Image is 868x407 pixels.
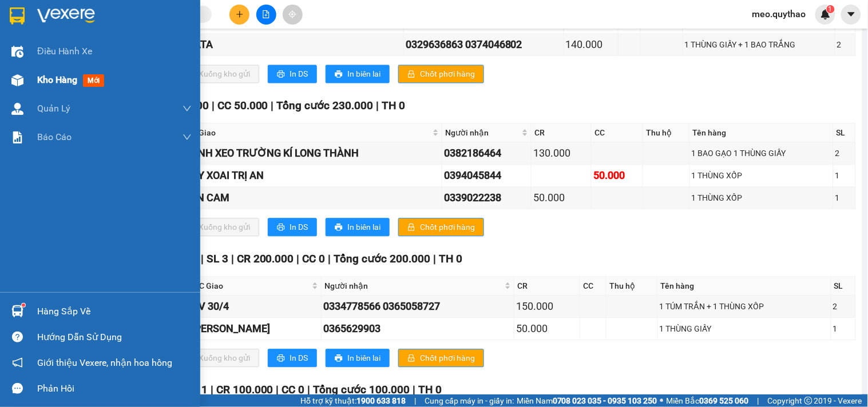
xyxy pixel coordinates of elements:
strong: 0369 525 060 [700,396,749,405]
span: Tổng cước 200.000 [334,252,431,265]
div: 0394045844 [444,167,529,183]
th: Thu hộ [607,277,657,296]
span: Người nhận [445,126,520,139]
span: | [276,383,279,396]
div: 1 THÙNG XỐP [692,191,831,204]
span: down [183,133,192,142]
span: Điều hành xe [37,44,93,58]
div: 0339022238 [444,190,529,206]
div: 50.000 [533,190,589,206]
button: lockChốt phơi hàng [398,65,484,83]
div: 50.000 [516,321,578,337]
span: | [413,383,416,396]
span: In DS [290,352,308,364]
span: Hỗ trợ kỹ thuật: [300,394,406,407]
div: 0382186464 [444,145,529,161]
div: 2 [833,300,854,313]
button: downloadXuống kho gửi [177,65,259,83]
div: 1 THÙNG GIẤY + 1 BAO TRẮNG [685,38,833,51]
span: | [308,383,311,396]
th: SL [831,277,856,296]
span: | [414,394,416,407]
sup: 1 [827,5,835,13]
span: | [328,252,331,265]
button: printerIn DS [268,349,317,367]
div: 1 TÚM TRẮN + 1 THÙNG XỐP [660,300,829,313]
span: CC 50.000 [217,99,268,112]
span: printer [277,223,285,232]
th: CC [580,277,607,296]
span: file-add [262,10,270,18]
span: | [231,252,234,265]
div: 1 [835,191,854,204]
span: | [376,99,379,112]
div: BẾN CAM [185,190,440,206]
span: 1 [829,5,833,13]
img: solution-icon [11,131,23,143]
span: In DS [290,221,308,233]
span: printer [335,223,343,232]
span: ⚪️ [660,398,664,403]
span: Cung cấp máy in - giấy in: [425,394,514,407]
span: Chốt phơi hàng [420,352,475,364]
button: file-add [256,5,276,25]
div: CÂY XOAI TRỊ AN [185,167,440,183]
div: Phản hồi [37,380,192,397]
span: down [183,104,192,113]
div: 150.000 [516,298,578,314]
span: printer [335,70,343,79]
span: In DS [290,67,308,80]
div: AMATA [178,37,402,53]
img: logo-vxr [10,7,25,25]
div: Hướng dẫn sử dụng [37,329,192,346]
div: 1 BAO GẠO 1 THÙNG GIẤY [692,147,831,159]
span: Tổng cước 100.000 [314,383,410,396]
button: printerIn DS [268,65,317,83]
span: | [271,99,274,112]
span: | [434,252,437,265]
span: TH 0 [382,99,406,112]
div: 0334778566 0365058727 [323,298,512,314]
span: lock [407,354,415,363]
span: SL 3 [207,252,228,265]
span: mới [83,74,104,87]
span: | [212,99,215,112]
span: Tổng cước 230.000 [277,99,374,112]
div: 0329636863 0374046802 [406,37,562,53]
button: lockChốt phơi hàng [398,218,484,236]
span: message [12,383,23,394]
span: Chốt phơi hàng [420,221,475,233]
span: CC 0 [282,383,305,396]
span: In biên lai [347,352,381,364]
img: warehouse-icon [11,103,23,115]
span: TH 0 [439,252,463,265]
span: Miền Nam [517,394,657,407]
img: warehouse-icon [11,74,23,86]
div: Hàng sắp về [37,303,192,320]
span: Chốt phơi hàng [420,67,475,80]
span: Kho hàng [37,74,77,85]
span: CR 180.000 [152,99,209,112]
div: BÁNH XEO TRƯỜNG KÍ LONG THÀNH [185,145,440,161]
span: printer [277,354,285,363]
span: question-circle [12,332,23,342]
strong: 1900 633 818 [356,396,406,405]
sup: 1 [22,304,25,307]
button: printerIn biên lai [326,65,390,83]
button: printerIn biên lai [326,218,390,236]
th: Tên hàng [690,123,834,142]
span: ĐC Giao [193,280,310,292]
span: | [758,394,759,407]
div: 50.000 [593,167,641,183]
button: aim [283,5,303,25]
button: printerIn DS [268,218,317,236]
div: CV 30/4 [192,298,320,314]
span: plus [236,10,244,18]
span: ĐC Giao [186,126,430,139]
span: Người nhận [324,280,502,292]
span: In biên lai [347,221,381,233]
th: SL [834,123,856,142]
strong: 0708 023 035 - 0935 103 250 [553,396,657,405]
span: aim [288,10,296,18]
span: SL 1 [186,383,208,396]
